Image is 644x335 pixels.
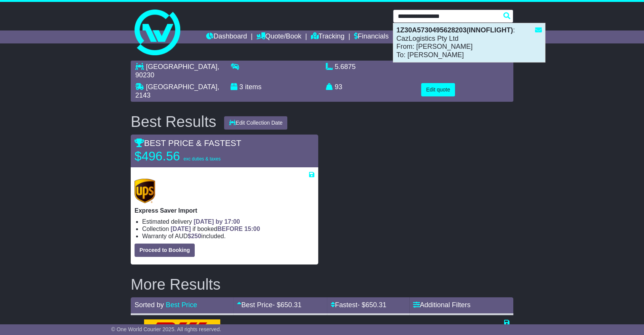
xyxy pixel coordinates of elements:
span: [DATE] by 17:00 [194,218,240,225]
a: Fastest- $650.31 [331,301,386,309]
button: Proceed to Booking [135,244,195,257]
span: 93 [335,83,342,91]
p: Express Saver Import [135,207,314,214]
button: Edit Collection Date [224,116,288,130]
span: if booked [171,226,260,232]
img: UPS (new): Express Saver Import [135,179,155,203]
span: [GEOGRAPHIC_DATA] [146,63,217,71]
span: , 2143 [135,83,219,99]
li: Warranty of AUD included. [142,232,314,240]
span: [DATE] [171,226,191,232]
span: - $ [272,301,301,309]
h2: More Results [131,276,513,293]
span: 15:00 [244,226,260,232]
span: items [245,83,261,91]
a: Quote/Book [256,30,301,43]
li: Collection [142,225,314,232]
div: Best Results [127,113,220,130]
li: Estimated delivery [142,218,314,225]
a: Dashboard [206,30,247,43]
span: $ [187,233,201,239]
span: BEST PRICE & FASTEST [135,138,241,148]
a: Best Price [166,301,197,309]
a: Financials [354,30,389,43]
span: 650.31 [280,301,301,309]
span: © One World Courier 2025. All rights reserved. [111,326,221,332]
span: [GEOGRAPHIC_DATA] [146,83,217,91]
strong: 1Z30A5730495628203(INNOFLIGHT) [396,26,513,34]
span: 5.6875 [335,63,356,71]
span: 250 [191,233,201,239]
button: Edit quote [421,83,455,96]
span: - $ [357,301,386,309]
span: BEFORE [217,226,243,232]
a: Tracking [311,30,344,43]
span: , 90230 [135,63,219,79]
span: Sorted by [135,301,164,309]
div: : CazLogistics Pty Ltd From: [PERSON_NAME] To: [PERSON_NAME] [393,23,545,62]
span: exc duties & taxes [183,156,220,162]
p: $496.56 [135,149,230,164]
span: 3 [239,83,243,91]
a: Additional Filters [413,301,471,309]
span: 650.31 [365,301,386,309]
a: Best Price- $650.31 [237,301,301,309]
